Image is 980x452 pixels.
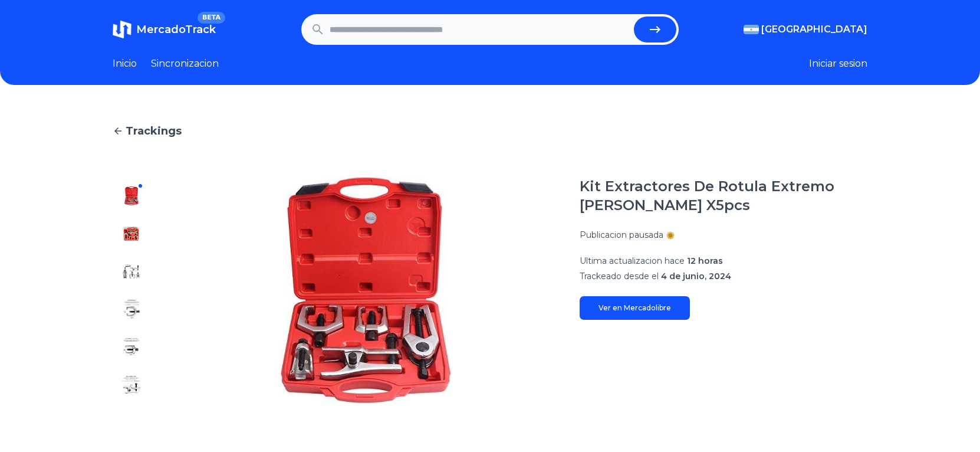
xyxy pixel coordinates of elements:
a: Inicio [113,57,137,71]
button: Iniciar sesion [809,57,867,71]
img: Kit Extractores De Rotula Extremo Pitman Guiller X5pcs [122,262,141,281]
img: Kit Extractores De Rotula Extremo Pitman Guiller X5pcs [174,177,556,404]
span: [GEOGRAPHIC_DATA] [761,22,867,37]
span: Trackings [126,123,182,139]
a: Ver en Mercadolibre [580,296,690,320]
img: Kit Extractores De Rotula Extremo Pitman Guiller X5pcs [122,300,141,319]
p: Publicacion pausada [580,229,663,241]
a: Sincronizacion [151,57,219,71]
a: Trackings [113,123,867,139]
button: [GEOGRAPHIC_DATA] [744,22,867,37]
span: MercadoTrack [136,23,216,36]
img: Kit Extractores De Rotula Extremo Pitman Guiller X5pcs [122,338,141,356]
img: Kit Extractores De Rotula Extremo Pitman Guiller X5pcs [122,224,141,243]
h1: Kit Extractores De Rotula Extremo [PERSON_NAME] X5pcs [580,177,867,215]
span: Trackeado desde el [580,271,659,281]
img: Argentina [744,25,759,34]
img: Kit Extractores De Rotula Extremo Pitman Guiller X5pcs [122,375,141,394]
a: MercadoTrackBETA [113,20,216,39]
span: Ultima actualizacion hace [580,256,685,266]
span: BETA [198,12,225,24]
span: 12 horas [687,256,723,266]
img: MercadoTrack [113,20,131,39]
img: Kit Extractores De Rotula Extremo Pitman Guiller X5pcs [122,186,141,205]
span: 4 de junio, 2024 [661,271,731,281]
